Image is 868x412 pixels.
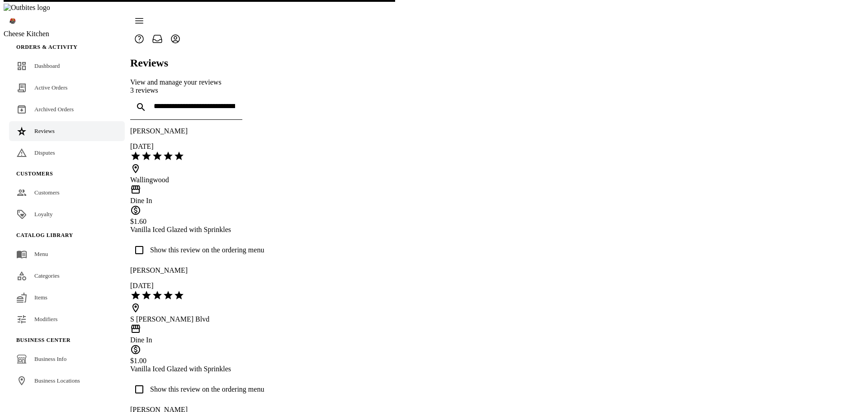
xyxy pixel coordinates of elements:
[163,290,174,301] mat-icon: star
[9,371,125,391] a: Business Locations
[34,294,47,301] span: Items
[34,316,57,322] span: Modifiers
[9,349,125,369] a: Business Info
[34,149,55,156] span: Disputes
[34,106,74,113] span: Archived Orders
[174,151,184,161] mat-icon: star
[152,151,163,161] mat-icon: star
[16,44,78,50] span: Orders & Activity
[150,385,264,393] div: Show this review on the ordering menu
[9,121,125,141] a: Reviews
[4,30,130,38] div: Cheese Kitchen
[130,57,264,69] h2: Reviews
[9,266,125,286] a: Categories
[9,204,125,224] a: Loyalty
[152,290,163,301] mat-icon: star
[130,218,264,226] div: $1.60
[130,365,264,373] div: Vanilla Iced Glazed with Sprinkles
[16,337,71,343] span: Business Center
[34,355,66,362] span: Business Info
[141,151,152,161] mat-icon: star
[9,244,125,264] a: Menu
[130,127,264,135] p: [PERSON_NAME]
[130,290,141,301] mat-icon: star
[34,251,48,257] span: Menu
[130,151,141,161] mat-icon: star
[130,197,264,205] div: Dine In
[130,142,264,151] div: [DATE]
[9,78,125,98] a: Active Orders
[9,183,125,203] a: Customers
[130,176,264,184] div: Wallingwood
[34,211,52,218] span: Loyalty
[16,170,53,177] span: Customers
[130,282,264,290] div: [DATE]
[9,56,125,76] a: Dashboard
[130,336,264,344] div: Dine In
[163,151,174,161] mat-icon: star
[16,232,73,238] span: Catalog Library
[34,128,55,134] span: Reviews
[34,84,67,91] span: Active Orders
[130,315,264,323] div: S [PERSON_NAME] Blvd
[9,309,125,329] a: Modifiers
[9,99,125,119] a: Archived Orders
[130,78,264,86] div: View and manage your reviews
[9,143,125,163] a: Disputes
[130,86,264,95] div: 3 reviews
[34,62,60,69] span: Dashboard
[130,357,264,365] div: $1.00
[34,189,60,196] span: Customers
[150,246,264,254] div: Show this review on the ordering menu
[130,226,264,234] div: Vanilla Iced Glazed with Sprinkles
[9,288,125,308] a: Items
[174,290,184,301] mat-icon: star
[141,290,152,301] mat-icon: star
[130,266,264,275] p: [PERSON_NAME]
[4,4,50,12] img: Outbites logo
[34,272,60,279] span: Categories
[34,377,80,384] span: Business Locations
